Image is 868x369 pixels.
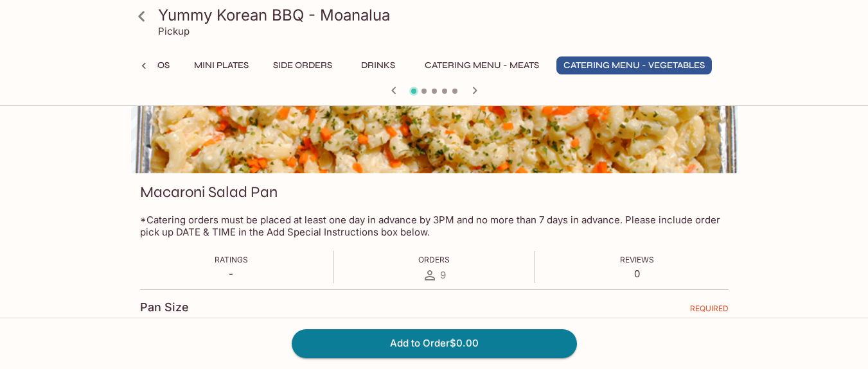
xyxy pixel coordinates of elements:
button: Side Orders [266,56,339,74]
button: Add to Order$0.00 [292,329,577,357]
p: *Catering orders must be placed at least one day in advance by 3PM and no more than 7 days in adv... [140,214,729,238]
p: Pickup [158,25,190,37]
p: - [215,268,248,280]
button: Drinks [350,56,407,74]
button: Catering Menu - Meats [418,56,546,74]
div: Macaroni Salad Pan [131,3,738,173]
h4: Pan Size [140,300,189,314]
h3: Macaroni Salad Pan [140,182,278,202]
p: 0 [620,268,654,280]
h3: Yummy Korean BBQ - Moanalua [158,5,732,25]
button: Mini Plates [187,56,256,74]
span: 9 [440,269,446,281]
span: Ratings [215,255,248,264]
span: Orders [418,255,450,264]
button: Catering Menu - Vegetables [556,56,712,74]
span: REQUIRED [690,304,729,318]
span: Reviews [620,255,654,264]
